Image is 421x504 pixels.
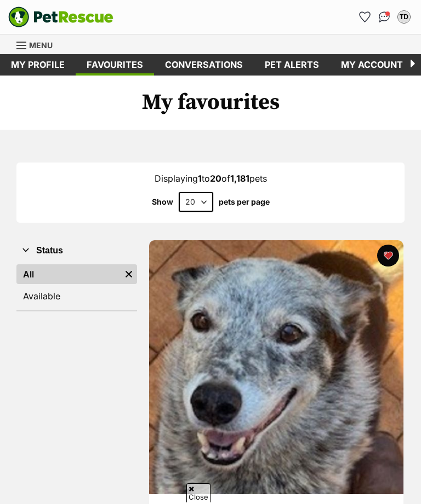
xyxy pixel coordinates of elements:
a: PetRescue [8,7,113,27]
div: Status [16,262,137,310]
img: logo-e224e6f780fb5917bec1dbf3a21bbac754714ae5b6737aabdf751b685950b380.svg [8,7,113,27]
strong: 1,181 [230,173,249,184]
strong: 1 [198,173,202,184]
button: My account [395,8,413,26]
a: My account [330,54,414,76]
a: Conversations [376,8,393,26]
strong: 20 [210,173,221,184]
a: Available [16,286,137,306]
span: Menu [29,40,53,50]
a: Menu [16,34,60,54]
a: Pet alerts [254,54,330,76]
button: favourite [377,245,399,267]
a: Favourites [76,54,154,76]
a: All [16,264,121,284]
ul: Account quick links [356,8,413,26]
div: TD [399,11,409,22]
label: pets per page [219,198,270,206]
a: Remove filter [121,264,137,284]
span: Close [186,483,210,502]
button: Status [16,244,137,258]
img: chat-41dd97257d64d25036548639549fe6c8038ab92f7586957e7f3b1b290dea8141.svg [379,11,390,22]
img: Razy [149,240,403,494]
span: Displaying to of pets [155,173,267,184]
span: Show [152,198,173,206]
a: conversations [154,54,254,76]
a: Favourites [356,8,373,26]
